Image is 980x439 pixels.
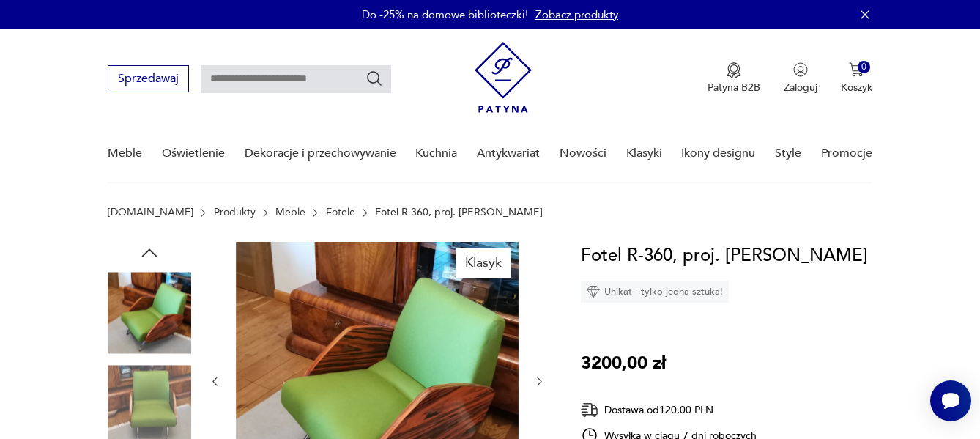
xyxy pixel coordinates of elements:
[587,285,600,298] img: Ikona diamentu
[245,125,396,182] a: Dekoracje i przechowywanie
[681,125,755,182] a: Ikony designu
[108,75,189,85] a: Sprzedawaj
[477,125,540,182] a: Antykwariat
[108,271,191,355] img: Zdjęcie produktu Fotel R-360, proj. J. Różański
[581,350,666,377] p: 3200,00 zł
[930,380,971,421] iframe: Smartsupp widget button
[784,62,817,95] button: Zaloguj
[475,42,532,113] img: Patyna - sklep z meblami i dekoracjami vintage
[214,207,256,218] a: Produkty
[275,207,305,218] a: Meble
[581,401,598,419] img: Ikona dostawy
[708,62,760,95] a: Ikona medaluPatyna B2B
[108,125,142,182] a: Meble
[415,125,457,182] a: Kuchnia
[784,81,817,95] p: Zaloguj
[162,125,225,182] a: Oświetlenie
[841,62,872,95] button: 0Koszyk
[326,207,355,218] a: Fotele
[775,125,801,182] a: Style
[581,281,729,303] div: Unikat - tylko jedna sztuka!
[560,125,606,182] a: Nowości
[108,207,193,218] a: [DOMAIN_NAME]
[708,81,760,95] p: Patyna B2B
[581,242,868,270] h1: Fotel R-360, proj. [PERSON_NAME]
[708,62,760,95] button: Patyna B2B
[375,207,543,218] p: Fotel R-360, proj. [PERSON_NAME]
[362,7,528,22] p: Do -25% na domowe biblioteczki!
[626,125,662,182] a: Klasyki
[849,62,864,77] img: Ikona koszyka
[793,62,808,77] img: Ikonka użytkownika
[535,7,618,22] a: Zobacz produkty
[581,401,757,419] div: Dostawa od 120,00 PLN
[456,248,511,278] div: Klasyk
[727,62,741,78] img: Ikona medalu
[858,61,870,73] div: 0
[365,70,383,87] button: Szukaj
[821,125,872,182] a: Promocje
[108,65,189,92] button: Sprzedawaj
[841,81,872,95] p: Koszyk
